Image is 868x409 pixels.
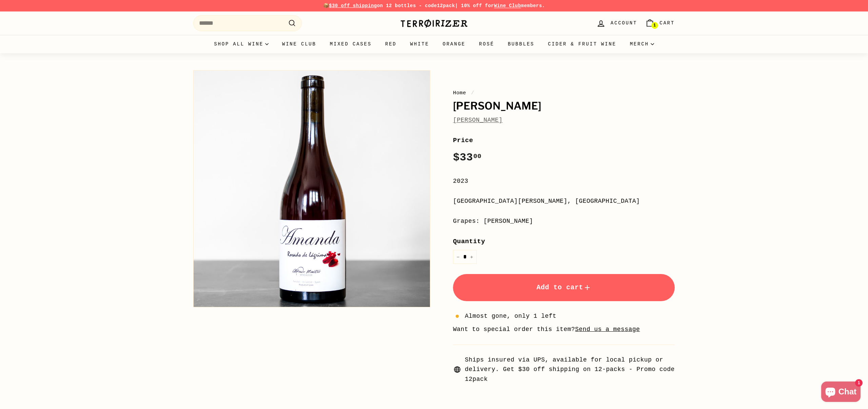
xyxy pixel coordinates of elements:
span: Ships insured via UPS, available for local pickup or delivery. Get $30 off shipping on 12-packs -... [465,355,675,384]
strong: 12pack [437,3,455,8]
span: / [469,90,476,96]
a: Bubbles [501,35,541,53]
a: Red [378,35,403,53]
a: Mixed Cases [323,35,378,53]
div: 2023 [453,176,675,186]
li: Want to special order this item? [453,325,675,334]
div: Grapes: [PERSON_NAME] [453,216,675,226]
a: Cider & Fruit Wine [541,35,623,53]
a: Wine Club [494,3,521,8]
span: $30 off shipping [329,3,377,8]
p: 📦 on 12 bottles - code | 10% off for members. [193,2,675,9]
button: Increase item quantity by one [467,250,477,264]
span: Account [611,19,637,27]
label: Price [453,135,675,145]
inbox-online-store-chat: Shopify online store chat [819,382,863,404]
a: Account [592,13,641,33]
a: Send us a message [575,326,640,333]
a: White [403,35,436,53]
span: $33 [453,151,481,164]
span: Almost gone, only 1 left [465,311,556,321]
a: Home [453,90,466,96]
div: [GEOGRAPHIC_DATA][PERSON_NAME], [GEOGRAPHIC_DATA] [453,196,675,206]
nav: breadcrumbs [453,89,675,97]
span: Cart [659,19,675,27]
a: Cart [641,13,679,33]
input: quantity [453,250,477,264]
button: Reduce item quantity by one [453,250,463,264]
label: Quantity [453,236,675,247]
summary: Shop all wine [207,35,275,53]
a: Wine Club [275,35,323,53]
span: Add to cart [536,284,591,291]
a: [PERSON_NAME] [453,117,502,123]
summary: Merch [623,35,661,53]
a: Orange [436,35,472,53]
sup: 00 [473,153,481,160]
button: Add to cart [453,274,675,301]
h1: [PERSON_NAME] [453,100,675,112]
a: Rosé [472,35,501,53]
div: Primary [180,35,688,53]
span: 1 [653,23,656,28]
